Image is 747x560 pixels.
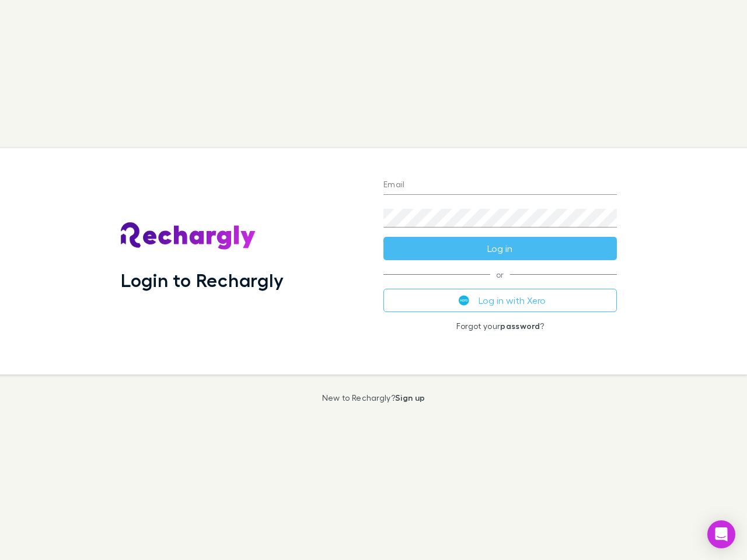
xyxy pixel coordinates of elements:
p: New to Rechargly? [322,393,425,402]
h1: Login to Rechargly [121,269,284,291]
button: Log in with Xero [383,289,617,312]
button: Log in [383,237,617,260]
span: or [383,274,617,275]
div: Open Intercom Messenger [707,520,735,548]
a: Sign up [395,393,425,402]
img: Rechargly's Logo [121,222,256,250]
p: Forgot your ? [383,321,617,331]
a: password [500,321,540,331]
img: Xero's logo [459,295,469,306]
